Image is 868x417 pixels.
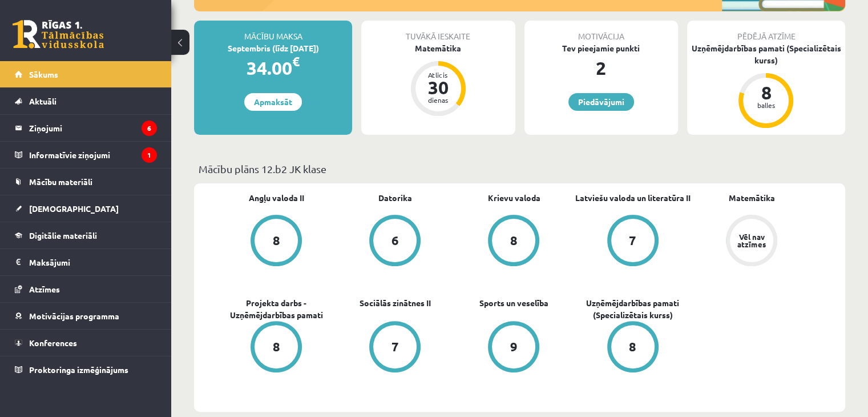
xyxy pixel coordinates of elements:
div: Pēdējā atzīme [687,21,845,42]
span: Mācību materiāli [29,177,92,187]
div: 9 [510,340,518,353]
a: Aktuāli [15,88,157,114]
a: Uzņēmējdarbības pamati (Specializētais kurss) 8 balles [687,42,845,130]
div: 34.00 [194,54,352,82]
a: 6 [336,215,454,268]
span: Digitālie materiāli [29,230,97,240]
div: Atlicis [421,71,455,78]
a: Sākums [15,61,157,87]
div: 8 [273,234,280,247]
span: Motivācijas programma [29,311,119,321]
a: 7 [336,321,454,375]
a: Sociālās zinātnes II [360,297,431,309]
a: Piedāvājumi [568,93,634,111]
a: 7 [574,215,692,268]
span: Sākums [29,69,58,79]
a: Vēl nav atzīmes [692,215,811,268]
a: Rīgas 1. Tālmācības vidusskola [13,20,104,49]
span: Proktoringa izmēģinājums [29,364,128,375]
a: Ziņojumi6 [15,115,157,141]
div: 6 [391,234,399,247]
div: Vēl nav atzīmes [736,233,768,248]
legend: Ziņojumi [29,115,157,141]
div: balles [749,102,783,109]
div: 8 [749,83,783,102]
div: Tuvākā ieskaite [361,21,515,42]
div: dienas [421,97,455,103]
div: Septembris (līdz [DATE]) [194,42,352,54]
legend: Maksājumi [29,249,157,275]
i: 6 [142,121,157,136]
div: Uzņēmējdarbības pamati (Specializētais kurss) [687,42,845,66]
div: 2 [524,54,678,82]
a: Matemātika Atlicis 30 dienas [361,42,515,118]
span: € [292,53,300,70]
div: 8 [629,340,636,353]
div: 30 [421,78,455,97]
a: Digitālie materiāli [15,222,157,248]
a: Konferences [15,330,157,356]
a: Uzņēmējdarbības pamati (Specializētais kurss) [574,297,692,321]
a: Mācību materiāli [15,169,157,195]
a: Atzīmes [15,276,157,302]
a: 8 [574,321,692,375]
div: Matemātika [361,42,515,54]
span: Atzīmes [29,284,60,294]
a: 8 [217,321,336,375]
div: Mācību maksa [194,21,352,42]
span: [DEMOGRAPHIC_DATA] [29,203,119,214]
span: Konferences [29,338,77,348]
div: 7 [629,234,636,247]
a: Apmaksāt [244,93,302,111]
div: Motivācija [524,21,678,42]
a: Matemātika [728,192,774,204]
div: 7 [391,340,399,353]
a: Projekta darbs - Uzņēmējdarbības pamati [217,297,336,321]
a: [DEMOGRAPHIC_DATA] [15,195,157,222]
a: Proktoringa izmēģinājums [15,356,157,383]
legend: Informatīvie ziņojumi [29,142,157,168]
p: Mācību plāns 12.b2 JK klase [199,161,841,177]
div: 8 [273,340,280,353]
a: Informatīvie ziņojumi1 [15,142,157,168]
a: Maksājumi [15,249,157,275]
a: 8 [217,215,336,268]
a: Krievu valoda [487,192,540,204]
a: 9 [454,321,573,375]
a: Sports un veselība [479,297,548,309]
a: Latviešu valoda un literatūra II [575,192,691,204]
span: Aktuāli [29,96,56,106]
a: Motivācijas programma [15,303,157,329]
a: 8 [454,215,573,268]
a: Angļu valoda II [249,192,304,204]
div: 8 [510,234,518,247]
i: 1 [142,147,157,163]
div: Tev pieejamie punkti [524,42,678,54]
a: Datorika [378,192,412,204]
